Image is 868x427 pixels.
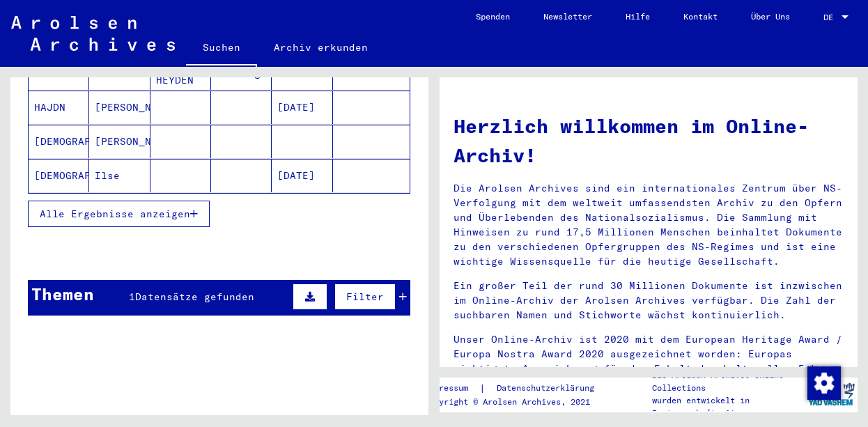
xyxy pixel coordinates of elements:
a: Archiv erkunden [257,31,385,64]
span: 1 [129,290,135,303]
mat-cell: [PERSON_NAME] [89,91,150,124]
img: yv_logo.png [805,377,858,412]
span: Datensätze gefunden [135,290,254,303]
mat-cell: [DEMOGRAPHIC_DATA] [29,125,89,158]
p: Die Arolsen Archives Online-Collections [652,369,805,394]
mat-cell: [DEMOGRAPHIC_DATA] [29,159,89,192]
button: Alle Ergebnisse anzeigen [28,201,210,227]
mat-cell: [PERSON_NAME] [89,125,150,158]
p: Die Arolsen Archives sind ein internationales Zentrum über NS-Verfolgung mit dem weltweit umfasse... [454,181,844,269]
p: Unser Online-Archiv ist 2020 mit dem European Heritage Award / Europa Nostra Award 2020 ausgezeic... [454,332,844,376]
mat-cell: [DATE] [272,91,332,124]
span: Alle Ergebnisse anzeigen [40,208,190,220]
p: Ein großer Teil der rund 30 Millionen Dokumente ist inzwischen im Online-Archiv der Arolsen Archi... [454,279,844,323]
h1: Herzlich willkommen im Online-Archiv! [454,111,844,170]
span: DE [823,13,839,22]
mat-cell: [DATE] [272,159,332,192]
mat-cell: Ilse [89,159,150,192]
div: Themen [31,281,94,306]
p: Copyright © Arolsen Archives, 2021 [424,396,611,408]
a: Suchen [186,31,257,67]
a: Datenschutzerklärung [486,381,611,396]
img: Arolsen_neg.svg [11,16,175,51]
span: Filter [346,290,384,303]
mat-cell: HAJDN [29,91,89,124]
button: Filter [334,284,396,310]
a: Impressum [424,381,479,396]
p: wurden entwickelt in Partnerschaft mit [652,394,805,419]
img: Zustimmung ändern [807,366,841,400]
div: | [424,381,611,396]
